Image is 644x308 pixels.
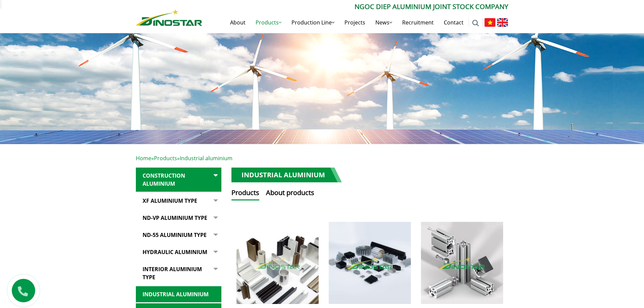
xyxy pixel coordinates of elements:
[397,12,439,33] a: Recruitment
[484,18,495,27] img: Tiếng Việt
[136,244,221,260] a: Hydraulic Aluminium
[154,155,177,162] a: Products
[339,12,370,33] a: Projects
[136,193,221,209] a: XF Aluminium type
[370,12,397,33] a: News
[136,9,202,26] img: Nhôm Dinostar
[202,2,508,12] p: Ngoc Diep Aluminium Joint Stock Company
[286,12,339,33] a: Production Line
[472,20,479,26] img: search
[439,12,469,33] a: Contact
[136,210,221,226] a: ND-VP Aluminium type
[136,155,232,162] span: » »
[180,155,232,162] span: Industrial aluminium
[136,168,221,192] a: Construction Aluminium
[225,12,251,33] a: About
[136,261,221,286] a: Interior Aluminium Type
[231,168,342,182] h1: Industrial aluminium
[251,12,286,33] a: Products
[421,222,503,304] img: Extruded Aluminum in the Energy Industry
[329,222,411,304] img: Extruded Aluminum in the Mechanical – Electronics Industry
[136,286,221,303] a: Industrial aluminium
[136,155,151,162] a: Home
[266,188,314,200] button: About products
[231,188,259,200] button: Products
[497,18,508,27] img: English
[236,222,319,304] img: Extruded aluminium in the consumer goods industry
[136,227,221,243] a: ND-55 Aluminium type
